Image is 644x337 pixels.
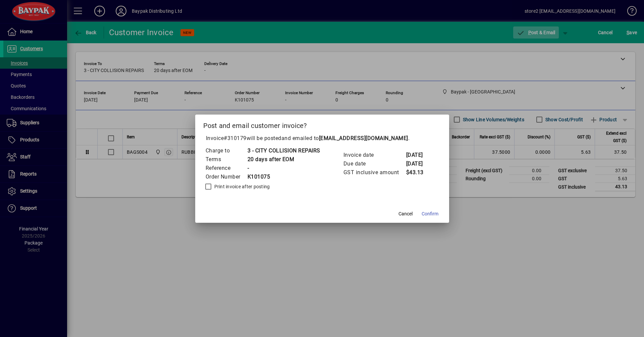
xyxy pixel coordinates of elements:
[205,164,247,173] td: Reference
[224,135,247,141] span: #310179
[247,146,320,155] td: 3 - CITY COLLISION REPAIRS
[205,173,247,181] td: Order Number
[213,183,270,190] label: Print invoice after posting
[343,159,406,168] td: Due date
[395,208,416,220] button: Cancel
[343,168,406,177] td: GST inclusive amount
[406,151,433,159] td: [DATE]
[247,173,320,181] td: K101075
[247,155,320,164] td: 20 days after EOM
[343,151,406,159] td: Invoice date
[319,135,408,141] b: [EMAIL_ADDRESS][DOMAIN_NAME]
[205,155,247,164] td: Terms
[406,159,433,168] td: [DATE]
[203,134,441,142] p: Invoice will be posted .
[247,164,320,173] td: -
[422,210,438,217] span: Confirm
[406,168,433,177] td: $43.13
[281,135,408,141] span: and emailed to
[419,208,441,220] button: Confirm
[195,115,449,134] h2: Post and email customer invoice?
[398,210,413,217] span: Cancel
[205,146,247,155] td: Charge to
